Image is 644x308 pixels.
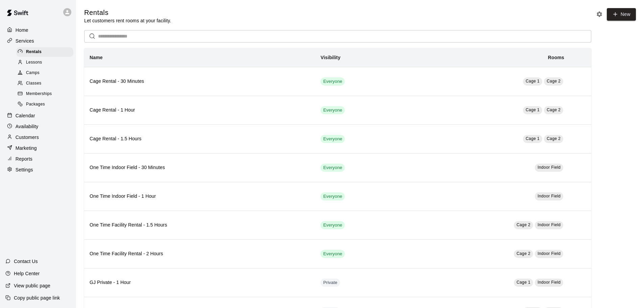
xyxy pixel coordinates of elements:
[538,222,560,227] span: Indoor Field
[16,156,32,162] p: Reports
[14,270,40,277] p: Help Center
[90,279,310,286] h6: GJ Private - 1 Hour
[547,79,560,84] span: Cage 2
[90,193,310,200] h6: One Time Indoor Field - 1 Hour
[320,106,345,114] div: This service is visible to all of your customers
[320,221,345,229] div: This service is visible to all of your customers
[16,123,39,130] p: Availability
[26,70,40,76] span: Camps
[526,108,540,112] span: Cage 1
[26,101,45,108] span: Packages
[320,250,345,258] div: This service is visible to all of your customers
[320,78,345,85] span: Everyone
[16,68,76,78] a: Camps
[84,17,171,24] p: Let customers rent rooms at your facility.
[5,121,71,132] a: Availability
[320,135,345,143] div: This service is visible to all of your customers
[526,79,540,84] span: Cage 1
[16,99,76,110] a: Packages
[607,8,636,21] a: New
[90,164,310,171] h6: One Time Indoor Field - 30 Minutes
[320,222,345,229] span: Everyone
[547,108,560,112] span: Cage 2
[320,279,340,287] div: This service is hidden, and can only be accessed via a direct link
[5,143,71,153] a: Marketing
[16,100,73,109] div: Packages
[16,79,73,88] div: Classes
[320,165,345,171] span: Everyone
[16,38,34,44] p: Services
[538,194,560,198] span: Indoor Field
[5,25,71,35] a: Home
[320,107,345,114] span: Everyone
[16,57,76,68] a: Lessons
[16,112,35,119] p: Calendar
[16,47,76,57] a: Rentals
[26,49,42,55] span: Rentals
[517,280,530,285] span: Cage 1
[26,59,42,66] span: Lessons
[16,166,33,173] p: Settings
[320,192,345,200] div: This service is visible to all of your customers
[517,251,530,256] span: Cage 2
[538,280,560,285] span: Indoor Field
[5,154,71,164] a: Reports
[14,258,38,265] p: Contact Us
[90,250,310,258] h6: One Time Facility Rental - 2 Hours
[90,78,310,85] h6: Cage Rental - 30 Minutes
[320,164,345,172] div: This service is visible to all of your customers
[538,251,560,256] span: Indoor Field
[90,135,310,143] h6: Cage Rental - 1.5 Hours
[320,136,345,142] span: Everyone
[5,132,71,142] a: Customers
[594,9,604,19] button: Rental settings
[320,193,345,200] span: Everyone
[320,55,340,60] b: Visibility
[526,136,540,141] span: Cage 1
[16,58,73,67] div: Lessons
[5,111,71,121] a: Calendar
[547,136,560,141] span: Cage 2
[26,91,52,97] span: Memberships
[548,55,564,60] b: Rooms
[16,47,73,57] div: Rentals
[14,294,60,301] p: Copy public page link
[16,134,39,141] p: Customers
[320,77,345,86] div: This service is visible to all of your customers
[16,68,73,78] div: Camps
[16,145,37,151] p: Marketing
[538,165,560,170] span: Indoor Field
[26,80,41,87] span: Classes
[320,251,345,257] span: Everyone
[90,55,103,60] b: Name
[84,8,171,17] h5: Rentals
[16,78,76,89] a: Classes
[320,280,340,286] span: Private
[5,165,71,175] a: Settings
[517,222,530,227] span: Cage 2
[16,89,73,99] div: Memberships
[5,36,71,46] a: Services
[16,89,76,99] a: Memberships
[90,106,310,114] h6: Cage Rental - 1 Hour
[90,221,310,229] h6: One Time Facility Rental - 1.5 Hours
[14,282,50,289] p: View public page
[16,27,28,33] p: Home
